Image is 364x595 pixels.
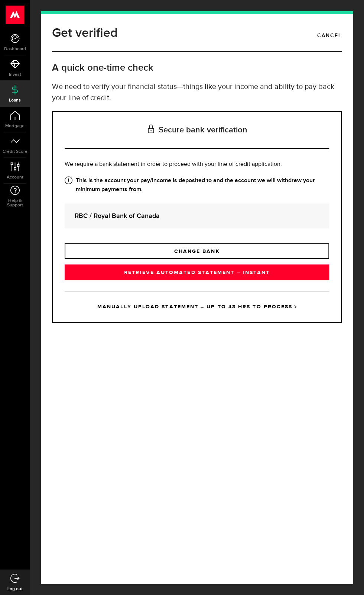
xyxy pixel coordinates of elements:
span: We require a bank statement in order to proceed with your line of credit application. [65,161,282,167]
a: Cancel [317,29,342,42]
h1: Get verified [52,23,118,43]
strong: This is the account your pay/income is deposited to and the account we will withdraw your minimum... [65,176,329,194]
h2: A quick one-time check [52,62,342,74]
button: Open LiveChat chat widget [6,3,28,25]
h3: Secure bank verification [65,112,329,149]
p: We need to verify your financial status—things like your income and ability to pay back your line... [52,81,342,104]
a: RETRIEVE AUTOMATED STATEMENT – INSTANT [65,264,329,280]
strong: RBC / Royal Bank of Canada [75,211,319,221]
a: CHANGE BANK [65,243,329,259]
